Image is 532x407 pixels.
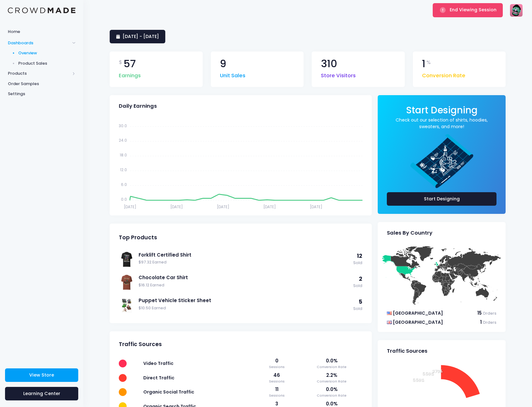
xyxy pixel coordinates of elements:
[321,69,356,80] span: Store Visitors
[119,138,127,143] tspan: 24.0
[301,379,362,384] span: Conversion Rate
[8,70,70,77] span: Products
[143,389,194,395] span: Organic Social Traffic
[510,4,523,17] img: User
[18,50,76,56] span: Overview
[483,320,496,325] span: Orders
[139,252,350,258] a: Forklift Certified Shirt
[119,69,141,80] span: Earnings
[5,368,78,382] a: View Store
[121,197,127,202] tspan: 0.0
[422,69,465,80] span: Conversion Rate
[263,204,276,209] tspan: [DATE]
[5,387,78,400] a: Learning Center
[121,182,127,187] tspan: 6.0
[258,379,295,384] span: Sessions
[120,167,127,172] tspan: 12.0
[119,59,122,66] span: $
[393,319,443,325] span: [GEOGRAPHIC_DATA]
[143,375,174,381] span: Direct Traffic
[387,230,432,236] span: Sales By Country
[483,311,496,316] span: Orders
[124,204,136,209] tspan: [DATE]
[433,3,503,17] button: End Viewing Session
[301,364,362,370] span: Conversion Rate
[220,59,226,69] span: 9
[353,260,362,266] span: Sold
[258,393,295,398] span: Sessions
[258,386,295,393] span: 11
[139,282,350,288] span: $16.12 Earned
[18,60,76,67] span: Product Sales
[143,360,173,366] span: Video Traffic
[119,123,127,128] tspan: 30.0
[258,364,295,370] span: Sessions
[310,204,322,209] tspan: [DATE]
[422,59,425,69] span: 1
[321,59,337,69] span: 310
[359,275,362,283] span: 2
[29,372,54,378] span: View Store
[123,59,136,69] span: 57
[301,386,362,393] span: 0.0%
[406,104,478,117] span: Start Designing
[8,91,75,97] span: Settings
[387,117,496,130] a: Check out our selection of shirts, hoodies, sweaters, and more!
[301,372,362,379] span: 2.2%
[220,69,245,80] span: Unit Sales
[139,305,350,311] span: $10.50 Earned
[170,204,183,209] tspan: [DATE]
[406,109,478,115] a: Start Designing
[301,393,362,398] span: Conversion Rate
[139,259,350,265] span: $97.32 Earned
[8,29,75,35] span: Home
[139,297,350,304] a: Puppet Vehicle Sticker Sheet
[477,310,482,316] span: 15
[357,252,362,260] span: 12
[8,40,70,46] span: Dashboards
[217,204,229,209] tspan: [DATE]
[480,319,482,325] span: 1
[258,372,295,379] span: 46
[110,30,165,43] a: [DATE] - [DATE]
[8,8,75,14] img: Logo
[359,298,362,306] span: 5
[120,152,127,158] tspan: 18.0
[119,103,157,109] span: Daily Earnings
[393,310,443,316] span: [GEOGRAPHIC_DATA]
[387,192,496,206] a: Start Designing
[8,81,75,87] span: Order Samples
[119,341,162,348] span: Traffic Sources
[123,33,159,40] span: [DATE] - [DATE]
[353,283,362,289] span: Sold
[387,348,427,354] span: Traffic Sources
[119,234,157,241] span: Top Products
[139,274,350,281] a: Chocolate Car Shirt
[301,357,362,364] span: 0.0%
[426,59,431,66] span: %
[450,7,496,13] span: End Viewing Session
[353,306,362,312] span: Sold
[23,390,60,397] span: Learning Center
[258,357,295,364] span: 0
